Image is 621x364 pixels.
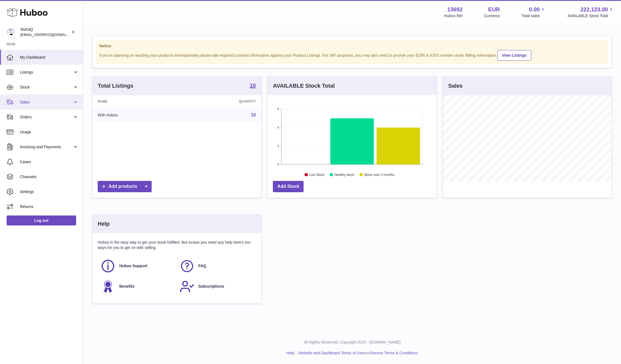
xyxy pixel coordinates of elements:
[20,55,79,60] span: My Dashboard
[447,6,463,13] strong: 13692
[20,32,81,37] span: [EMAIL_ADDRESS][DOMAIN_NAME]
[580,6,608,13] span: 222,123.00
[298,351,364,355] a: Website and Dashboard Terms of Use
[180,259,253,274] a: FAQ
[278,107,279,111] text: 6
[92,108,181,122] td: With Huboo
[568,6,614,19] a: 222,123.00 AVAILABLE Stock Total
[119,263,148,269] span: Huboo Support
[20,204,79,209] span: Returns
[181,95,261,108] th: Quantity
[278,144,279,148] text: 2
[20,174,79,180] span: Channels
[20,27,70,37] div: NutraQ
[20,189,79,194] span: Settings
[20,159,79,165] span: Cases
[529,6,540,13] span: 0.00
[98,240,256,250] p: Huboo is the easy way to get your stock fulfilled. But incase you need any help here's our ways f...
[180,279,253,294] a: Subscriptions
[92,95,181,108] th: Name
[119,284,134,289] span: Benefits
[20,100,73,105] span: Sales
[251,113,256,117] a: 10
[250,83,256,88] strong: 10
[99,49,605,61] div: If you're planning on sending your products internationally please add required customs informati...
[20,85,73,90] span: Stock
[98,82,133,90] h3: Total Listings
[100,279,174,294] a: Benefits
[286,351,294,355] a: Help
[448,82,463,90] h3: Sales
[484,13,500,19] div: Currency
[20,129,79,135] span: Usage
[98,181,152,192] a: Add products
[7,215,76,225] a: Log out
[20,70,73,75] span: Listings
[20,115,73,120] span: Orders
[488,6,500,13] strong: EUR
[364,173,394,177] text: Stock over 2 months
[198,284,224,289] span: Subscriptions
[278,126,279,129] text: 4
[198,263,206,269] span: FAQ
[100,259,174,274] a: Huboo Support
[521,13,546,19] span: Total sales
[444,13,463,19] div: Huboo Ref
[87,340,617,345] p: All Rights Reserved. Copyright 2025 - [DOMAIN_NAME]
[7,28,15,36] img: log@nutraq.com
[497,50,531,61] a: View Listings
[250,83,256,89] a: 10
[521,6,546,19] a: 0.00 Total sales
[370,351,418,355] a: Service Terms & Conditions
[278,163,279,166] text: 0
[99,43,605,49] strong: Notice
[20,144,73,150] span: Invoicing and Payments
[273,82,335,90] h3: AVAILABLE Stock Total
[296,350,418,356] li: and
[309,173,325,177] text: Low Stock
[98,220,110,228] h3: Help
[334,173,355,177] text: Healthy stock
[273,181,304,192] a: Add Stock
[568,13,614,19] span: AVAILABLE Stock Total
